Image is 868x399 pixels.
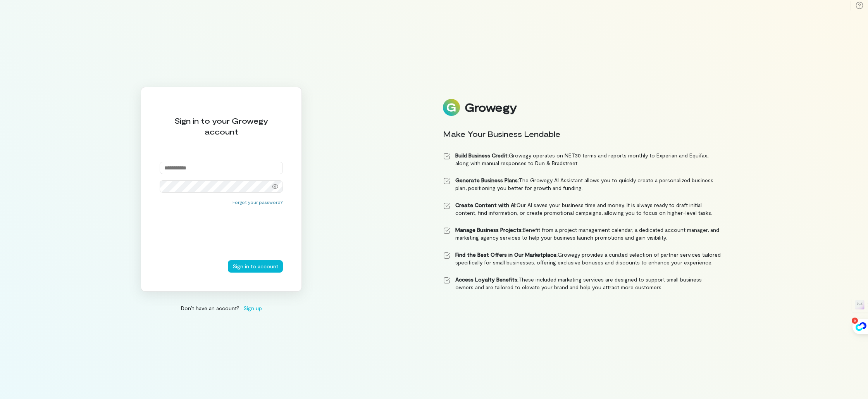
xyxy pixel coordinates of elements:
div: Don’t have an account? [141,304,302,312]
li: Our AI saves your business time and money. It is always ready to draft initial content, find info... [443,201,721,217]
button: Sign in to account [228,260,283,273]
strong: Find the Best Offers in Our Marketplace: [455,251,558,258]
li: The Growegy AI Assistant allows you to quickly create a personalized business plan, positioning y... [443,176,721,192]
div: Growegy [465,101,517,114]
strong: Build Business Credit: [455,152,509,159]
li: These included marketing services are designed to support small business owners and are tailored ... [443,276,721,291]
strong: Manage Business Projects: [455,226,523,233]
strong: Access Loyalty Benefits: [455,276,518,283]
li: Growegy provides a curated selection of partner services tailored specifically for small business... [443,251,721,266]
li: Growegy operates on NET30 terms and reports monthly to Experian and Equifax, along with manual re... [443,152,721,167]
div: Sign in to your Growegy account [160,115,283,137]
li: Benefit from a project management calendar, a dedicated account manager, and marketing agency ser... [443,226,721,242]
strong: Generate Business Plans: [455,177,519,183]
span: Sign up [243,304,262,312]
strong: Create Content with AI: [455,202,517,208]
div: Make Your Business Lendable [443,128,721,139]
img: Logo [443,99,460,116]
button: Forgot your password? [232,199,283,205]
